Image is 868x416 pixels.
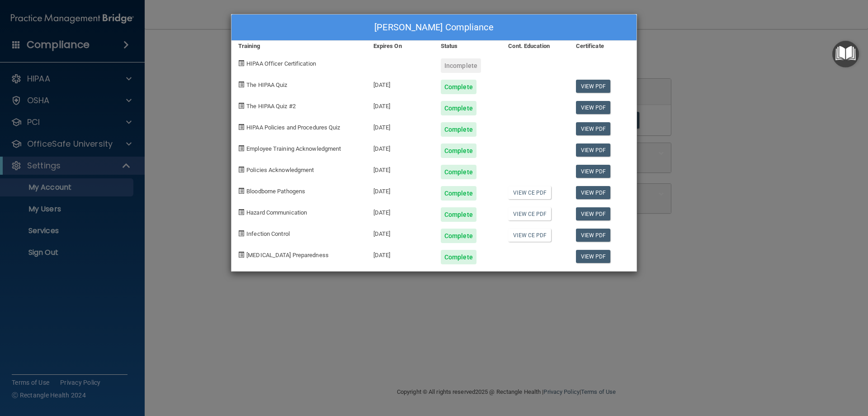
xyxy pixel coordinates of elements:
[441,122,476,137] div: Complete
[367,179,434,201] div: [DATE]
[441,207,476,222] div: Complete
[576,165,611,178] a: View PDF
[576,80,611,93] a: View PDF
[367,94,434,115] div: [DATE]
[576,207,611,220] a: View PDF
[508,207,551,220] a: View CE PDF
[246,188,305,195] span: Bloodborne Pathogens
[441,186,476,201] div: Complete
[231,41,367,52] div: Training
[712,352,857,388] iframe: Drift Widget Chat Controller
[246,209,307,216] span: Hazard Communication
[441,80,476,94] div: Complete
[367,137,434,158] div: [DATE]
[246,124,340,131] span: HIPAA Policies and Procedures Quiz
[367,73,434,94] div: [DATE]
[569,41,637,52] div: Certificate
[508,186,551,199] a: View CE PDF
[508,229,551,242] a: View CE PDF
[441,143,476,158] div: Complete
[367,41,434,52] div: Expires On
[246,60,316,67] span: HIPAA Officer Certification
[576,229,611,242] a: View PDF
[576,143,611,157] a: View PDF
[246,167,314,173] span: Policies Acknowledgment
[246,230,290,237] span: Infection Control
[576,186,611,199] a: View PDF
[441,229,476,243] div: Complete
[576,101,611,114] a: View PDF
[441,165,476,179] div: Complete
[576,250,611,263] a: View PDF
[367,115,434,137] div: [DATE]
[246,252,329,258] span: [MEDICAL_DATA] Preparedness
[501,41,569,52] div: Cont. Education
[367,243,434,264] div: [DATE]
[832,41,859,67] button: Open Resource Center
[441,101,476,115] div: Complete
[441,250,476,264] div: Complete
[231,14,637,41] div: [PERSON_NAME] Compliance
[441,58,481,73] div: Incomplete
[246,81,287,88] span: The HIPAA Quiz
[367,222,434,243] div: [DATE]
[367,201,434,222] div: [DATE]
[434,41,501,52] div: Status
[367,158,434,179] div: [DATE]
[246,103,296,110] span: The HIPAA Quiz #2
[576,122,611,135] a: View PDF
[246,145,341,152] span: Employee Training Acknowledgment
